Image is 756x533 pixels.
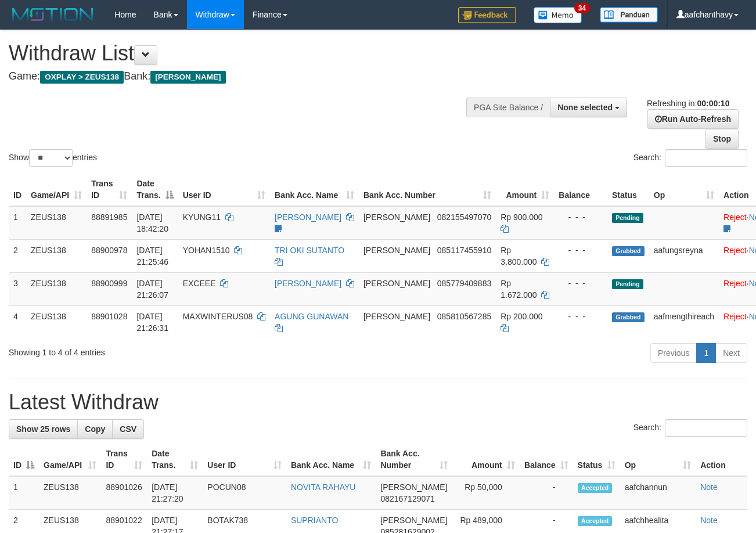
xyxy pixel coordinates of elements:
[501,279,537,300] span: Rp 1.672.000
[647,99,729,108] span: Refreshing in:
[275,279,341,288] a: [PERSON_NAME]
[496,173,554,206] th: Amount: activate to sort column ascending
[458,7,516,23] img: Feedback.jpg
[600,7,658,23] img: panduan.png
[9,239,26,272] td: 2
[286,443,376,476] th: Bank Acc. Name: activate to sort column ascending
[270,173,359,206] th: Bank Acc. Name: activate to sort column ascending
[101,443,147,476] th: Trans ID: activate to sort column ascending
[147,443,203,476] th: Date Trans.: activate to sort column ascending
[607,173,649,206] th: Status
[554,173,607,206] th: Balance
[650,343,697,363] a: Previous
[466,98,550,117] div: PGA Site Balance /
[380,494,434,503] span: Copy 082167129071 to clipboard
[120,424,136,434] span: CSV
[574,3,590,13] span: 34
[183,279,216,288] span: EXCEEE
[136,213,168,233] span: [DATE] 18:42:20
[9,476,39,510] td: 1
[9,305,26,338] td: 4
[557,103,613,112] span: None selected
[16,424,70,434] span: Show 25 rows
[559,311,603,322] div: - - -
[723,279,747,288] a: Reject
[620,443,696,476] th: Op: activate to sort column ascending
[647,109,739,129] a: Run Auto-Refresh
[26,305,87,338] td: ZEUS138
[39,476,101,510] td: ZEUS138
[550,98,627,117] button: None selected
[101,476,147,510] td: 88901026
[26,206,87,240] td: ZEUS138
[573,443,620,476] th: Status: activate to sort column ascending
[359,173,496,206] th: Bank Acc. Number: activate to sort column ascending
[112,419,144,439] a: CSV
[91,213,127,222] span: 88891985
[275,312,348,321] a: AGUNG GUNAWAN
[612,213,643,223] span: Pending
[183,246,230,255] span: YOHAN1510
[363,213,430,222] span: [PERSON_NAME]
[665,419,747,437] input: Search:
[150,71,225,84] span: [PERSON_NAME]
[696,343,716,363] a: 1
[26,239,87,272] td: ZEUS138
[77,419,113,439] a: Copy
[26,173,87,206] th: Game/API: activate to sort column ascending
[363,279,430,288] span: [PERSON_NAME]
[275,213,341,222] a: [PERSON_NAME]
[559,211,603,223] div: - - -
[649,173,719,206] th: Op: activate to sort column ascending
[559,278,603,289] div: - - -
[437,312,491,321] span: Copy 085810567285 to clipboard
[700,516,718,525] a: Note
[578,516,613,526] span: Accepted
[534,7,582,23] img: Button%20Memo.svg
[501,246,537,266] span: Rp 3.800.000
[452,476,520,510] td: Rp 50,000
[85,424,105,434] span: Copy
[9,342,307,358] div: Showing 1 to 4 of 4 entries
[612,279,643,289] span: Pending
[136,279,168,300] span: [DATE] 21:26:07
[9,173,26,206] th: ID
[291,516,338,525] a: SUPRIANTO
[132,173,178,206] th: Date Trans.: activate to sort column descending
[9,71,492,82] h4: Game: Bank:
[91,279,127,288] span: 88900999
[183,312,253,321] span: MAXWINTERUS08
[91,246,127,255] span: 88900978
[700,482,718,492] a: Note
[9,419,78,439] a: Show 25 rows
[9,443,39,476] th: ID: activate to sort column descending
[380,482,447,492] span: [PERSON_NAME]
[136,312,168,333] span: [DATE] 21:26:31
[136,246,168,266] span: [DATE] 21:25:46
[697,99,729,108] strong: 00:00:10
[203,443,286,476] th: User ID: activate to sort column ascending
[696,443,747,476] th: Action
[612,312,645,322] span: Grabbed
[203,476,286,510] td: POCUN08
[501,312,542,321] span: Rp 200.000
[178,173,270,206] th: User ID: activate to sort column ascending
[723,213,747,222] a: Reject
[723,246,747,255] a: Reject
[452,443,520,476] th: Amount: activate to sort column ascending
[275,246,344,255] a: TRI OKI SUTANTO
[9,149,97,167] label: Show entries
[183,213,221,222] span: KYUNG11
[291,482,356,492] a: NOVITA RAHAYU
[9,42,492,65] h1: Withdraw List
[380,516,447,525] span: [PERSON_NAME]
[363,246,430,255] span: [PERSON_NAME]
[520,476,573,510] td: -
[147,476,203,510] td: [DATE] 21:27:20
[649,239,719,272] td: aafungsreyna
[40,71,124,84] span: OXPLAY > ZEUS138
[26,272,87,305] td: ZEUS138
[29,149,73,167] select: Showentries
[633,149,747,167] label: Search:
[612,246,645,256] span: Grabbed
